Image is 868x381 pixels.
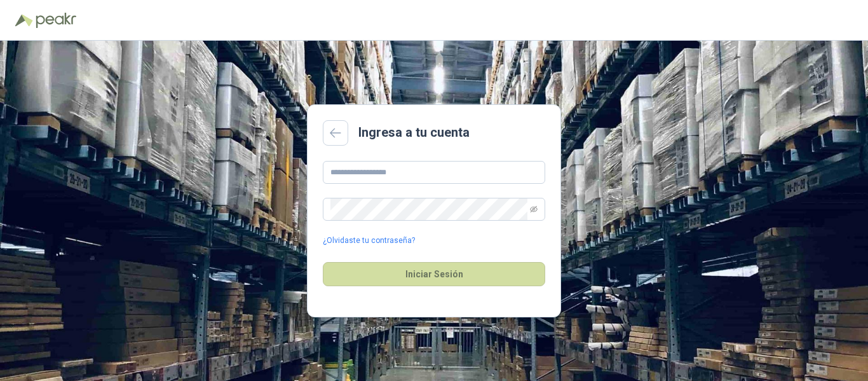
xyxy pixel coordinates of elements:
a: ¿Olvidaste tu contraseña? [323,235,415,247]
img: Logo [15,14,33,27]
span: eye-invisible [530,205,538,213]
h2: Ingresa a tu cuenta [358,123,470,142]
img: Peakr [36,13,76,28]
button: Iniciar Sesión [323,262,545,286]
